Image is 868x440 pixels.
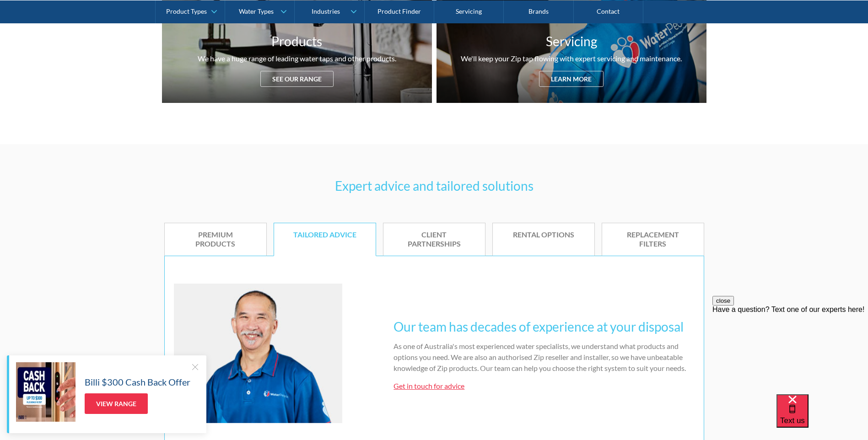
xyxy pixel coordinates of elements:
[394,341,694,374] p: As one of Australia's most experienced water specialists, we understand what products and options...
[16,362,75,422] img: Billi $300 Cash Back Offer
[239,7,274,15] div: Water Types
[198,53,396,64] div: We have a huge range of leading water taps and other products.
[507,230,581,240] div: Rental options
[394,317,694,336] h3: Our team has decades of experience at your disposal
[394,381,464,390] a: Get in touch for advice
[288,230,362,240] div: Tailored advice
[461,53,682,64] div: We'll keep your Zip tap flowing with expert servicing and maintenance.
[539,71,604,87] div: Learn more
[271,32,322,51] h3: Products
[85,393,148,414] a: View Range
[312,7,340,15] div: Industries
[174,284,343,423] img: Tailored advice
[616,230,690,249] div: Replacement filters
[397,230,471,249] div: Client partnerships
[260,71,334,87] div: See our range
[178,230,253,249] div: Premium products
[85,375,190,389] h5: Billi $300 Cash Back Offer
[712,296,868,406] iframe: podium webchat widget prompt
[166,7,207,15] div: Product Types
[164,176,704,195] h3: Expert advice and tailored solutions
[546,32,597,51] h3: Servicing
[776,394,868,440] iframe: podium webchat widget bubble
